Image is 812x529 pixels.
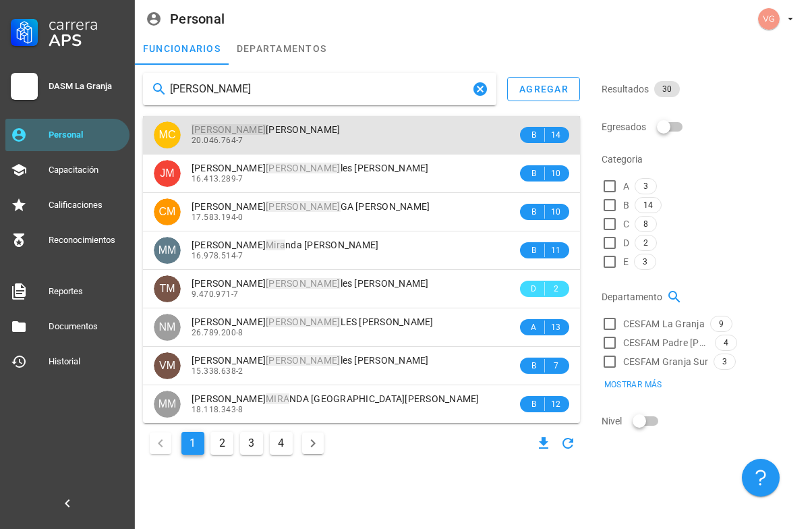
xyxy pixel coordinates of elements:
span: B [528,128,539,142]
div: avatar [154,198,181,225]
span: E [623,255,629,269]
div: avatar [154,391,181,418]
span: B [623,198,629,212]
mark: [PERSON_NAME] [192,124,266,135]
span: [PERSON_NAME] les [PERSON_NAME] [192,163,429,173]
span: MC [159,121,176,148]
span: B [528,244,539,257]
button: Ir a la página 3 [240,432,263,455]
span: 11 [550,244,561,257]
span: 2 [643,235,648,250]
button: Página siguiente [302,433,324,454]
div: avatar [154,275,181,302]
span: 9 [719,316,724,331]
span: [PERSON_NAME] LES [PERSON_NAME] [192,316,434,327]
a: Documentos [5,310,129,343]
span: 3 [722,354,727,369]
div: avatar [154,314,181,341]
span: [PERSON_NAME] les [PERSON_NAME] [192,278,429,289]
span: [PERSON_NAME] GA [PERSON_NAME] [192,201,430,212]
span: 4 [724,335,728,350]
span: 12 [550,397,561,411]
div: avatar [154,160,181,187]
div: agregar [519,84,569,94]
span: 10 [550,205,561,219]
span: 16.413.289-7 [192,174,243,184]
a: Reconocimientos [5,224,129,256]
span: D [528,282,539,296]
mark: [PERSON_NAME] [266,316,340,327]
span: B [528,205,539,219]
a: Reportes [5,275,129,308]
div: Personal [49,130,124,140]
span: 14 [550,128,561,142]
span: 7 [550,359,561,372]
a: Historial [5,345,129,378]
div: Categoria [602,143,804,175]
div: Historial [49,356,124,367]
div: Reconocimientos [49,235,124,246]
span: CESFAM La Granja [623,317,705,331]
a: funcionarios [135,32,229,65]
span: D [623,236,629,250]
a: Calificaciones [5,189,129,221]
span: CESFAM Granja Sur [623,355,708,368]
a: departamentos [229,32,335,65]
span: 16.978.514-7 [192,251,243,260]
mark: [PERSON_NAME] [266,201,340,212]
span: JM [160,160,174,187]
span: 9.470.971-7 [192,289,238,299]
button: Ir a la página 2 [210,432,233,455]
div: DASM La Granja [49,81,124,92]
button: Ir a la página 4 [270,432,293,455]
div: Documentos [49,321,124,332]
div: avatar [154,352,181,379]
span: 14 [643,198,653,213]
a: Capacitación [5,154,129,186]
span: 3 [643,254,647,269]
mark: Mira [266,240,285,250]
div: Carrera [49,16,124,32]
span: 10 [550,167,561,180]
span: 30 [662,81,672,97]
div: Resultados [602,73,804,105]
span: Mostrar más [603,380,662,389]
span: B [528,167,539,180]
div: avatar [154,121,181,148]
div: avatar [154,237,181,264]
span: TM [159,275,175,302]
div: Nivel [602,405,804,437]
div: Calificaciones [49,200,124,211]
a: Personal [5,119,129,151]
span: [PERSON_NAME] les [PERSON_NAME] [192,355,429,366]
div: APS [49,32,124,49]
span: C [623,217,629,231]
button: Clear [472,81,488,97]
mark: [PERSON_NAME] [266,355,340,366]
span: B [528,359,539,372]
span: B [528,397,539,411]
span: 2 [550,282,561,296]
span: 18.118.343-8 [192,405,243,414]
span: 26.789.200-8 [192,328,243,337]
mark: [PERSON_NAME] [266,163,340,173]
span: 15.338.638-2 [192,366,243,376]
span: [PERSON_NAME] nda [PERSON_NAME] [192,240,379,250]
span: CM [159,198,176,225]
span: CESFAM Padre [PERSON_NAME] [623,336,709,350]
span: 13 [550,321,561,334]
span: 20.046.764-7 [192,136,243,145]
div: Capacitación [49,165,124,175]
span: A [623,179,629,193]
div: Personal [170,11,225,26]
span: 17.583.194-0 [192,213,243,222]
mark: [PERSON_NAME] [266,278,340,289]
div: Egresados [602,111,804,143]
div: Reportes [49,286,124,297]
span: VM [159,352,175,379]
span: 8 [643,217,648,231]
button: Mostrar más [595,375,670,394]
input: Buscar funcionarios… [170,78,469,100]
div: avatar [758,8,780,30]
span: [PERSON_NAME] [192,124,341,135]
